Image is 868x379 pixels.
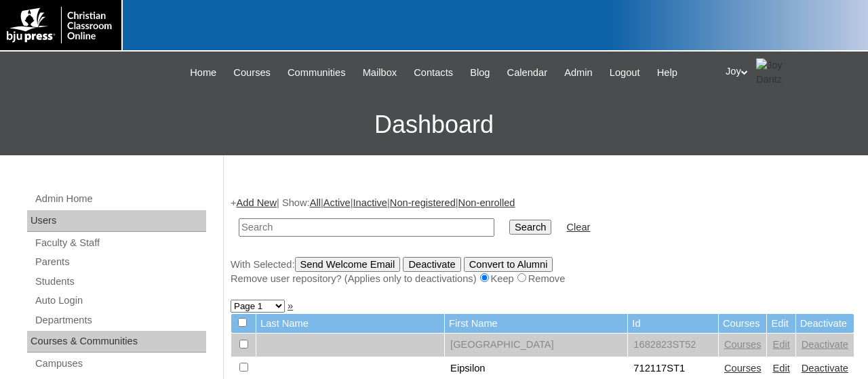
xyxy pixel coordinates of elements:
a: Non-enrolled [458,197,515,208]
span: Logout [610,65,640,81]
div: Users [27,210,206,232]
a: Parents [34,254,206,271]
a: Active [323,197,351,208]
span: Mailbox [363,65,397,81]
a: Add New [237,197,277,208]
a: Edit [772,339,789,350]
td: Courses [719,314,767,334]
a: Help [650,65,684,81]
img: logo-white.png [7,7,115,43]
span: Courses [233,65,271,81]
a: Contacts [407,65,460,81]
span: Blog [470,65,490,81]
span: Communities [288,65,346,81]
a: Admin Home [34,191,206,207]
a: Non-registered [390,197,456,208]
td: Id [628,314,718,334]
a: Students [34,273,206,290]
a: Faculty & Staff [34,235,206,252]
a: Blog [463,65,496,81]
a: Communities [281,65,353,81]
input: Convert to Alumni [464,257,553,272]
input: Deactivate [403,257,460,272]
td: 1682823ST52 [628,334,718,357]
a: Courses [226,65,277,81]
td: Edit [767,314,795,334]
h3: Dashboard [7,94,861,155]
input: Search [509,220,551,235]
span: Help [657,65,677,81]
a: All [310,197,321,208]
a: Courses [724,339,762,350]
a: » [288,300,293,311]
div: Courses & Communities [27,331,206,353]
a: Clear [566,222,590,233]
td: Deactivate [796,314,854,334]
a: Admin [557,65,599,81]
a: Campuses [34,355,206,372]
span: Admin [564,65,593,81]
a: Deactivate [802,363,848,374]
a: Calendar [500,65,554,81]
a: Logout [603,65,647,81]
a: Deactivate [802,339,848,350]
td: [GEOGRAPHIC_DATA] [445,334,627,357]
a: Home [183,65,223,81]
td: First Name [445,314,627,334]
div: + | Show: | | | | [231,196,854,285]
div: Remove user repository? (Applies only to deactivations) Keep Remove [231,272,854,286]
span: Contacts [414,65,453,81]
a: Departments [34,312,206,329]
a: Edit [772,363,789,374]
input: Search [239,218,494,237]
div: With Selected: [231,257,854,286]
a: Courses [724,363,762,374]
div: Joy [726,58,854,86]
input: Send Welcome Email [295,257,401,272]
a: Inactive [353,197,388,208]
span: Home [190,65,216,81]
a: Mailbox [356,65,404,81]
td: Last Name [256,314,444,334]
span: Calendar [507,65,547,81]
a: Auto Login [34,292,206,309]
img: Joy Dantz [756,58,790,86]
